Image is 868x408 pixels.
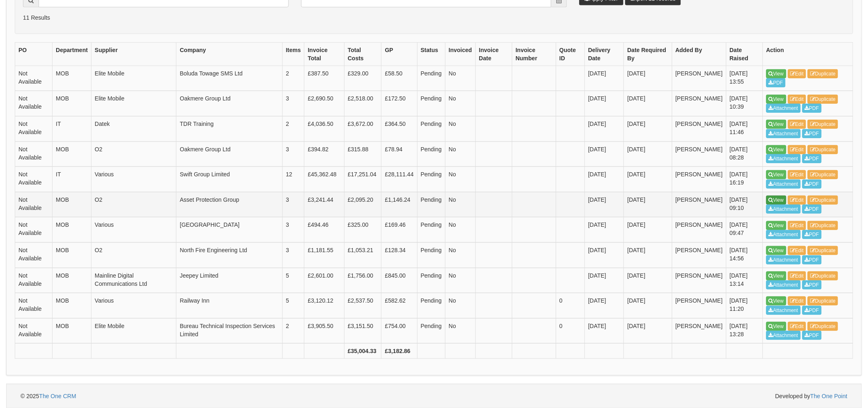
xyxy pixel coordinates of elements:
td: £2,518.00 [344,91,381,116]
th: Action [763,42,853,66]
td: £2,095.20 [344,192,381,217]
td: [DATE] [585,192,624,217]
td: Jeepey Limited [176,268,283,293]
td: £17,251.04 [344,167,381,192]
td: Mainline Digital Communications Ltd [91,268,176,293]
td: [DATE] [624,242,672,268]
a: View [766,145,786,154]
td: No [445,167,475,192]
th: Items [282,42,304,66]
td: [DATE] [585,167,624,192]
td: MOB [53,268,91,293]
td: [DATE] 13:28 [726,318,763,344]
td: [DATE] [624,66,672,91]
td: [GEOGRAPHIC_DATA] [176,217,283,243]
td: [PERSON_NAME] [672,217,726,243]
td: Various [91,293,176,319]
td: Datek [91,116,176,141]
a: View [766,221,786,230]
a: The One CRM [39,393,76,399]
td: Pending [417,192,445,217]
a: Attachment [766,255,801,264]
th: £35,004.33 [344,344,381,359]
td: No [445,318,475,344]
a: View [766,69,786,78]
a: PDF [802,205,822,214]
td: [PERSON_NAME] [672,242,726,268]
td: Not Available [15,141,53,167]
td: [PERSON_NAME] [672,116,726,141]
td: IT [53,116,91,141]
th: Department [53,42,91,66]
td: £3,151.50 [344,318,381,344]
a: Attachment [766,306,801,315]
td: [PERSON_NAME] [672,268,726,293]
td: Pending [417,268,445,293]
td: [PERSON_NAME] [672,293,726,319]
td: £4,036.50 [304,116,344,141]
a: Edit [788,170,806,179]
a: Duplicate [808,296,838,305]
td: £582.62 [381,293,417,319]
a: Edit [788,196,806,205]
a: Edit [788,145,806,154]
a: PDF [802,230,822,239]
td: £3,120.12 [304,293,344,319]
a: Attachment [766,331,801,340]
th: Total Costs [344,42,381,66]
td: [DATE] [624,293,672,319]
th: Supplier [91,42,176,66]
td: £754.00 [381,318,417,344]
td: Pending [417,66,445,91]
td: £1,146.24 [381,192,417,217]
td: £315.88 [344,141,381,167]
td: [PERSON_NAME] [672,192,726,217]
td: 3 [282,242,304,268]
td: [DATE] [585,66,624,91]
a: View [766,95,786,104]
td: MOB [53,91,91,116]
td: 3 [282,141,304,167]
th: PO [15,42,53,66]
th: Invoiced [445,42,475,66]
a: Attachment [766,280,801,289]
td: 3 [282,91,304,116]
td: [PERSON_NAME] [672,167,726,192]
td: Oakmere Group Ltd [176,141,283,167]
th: Date Raised [726,42,763,66]
td: £2,601.00 [304,268,344,293]
td: 5 [282,268,304,293]
a: Edit [788,95,806,104]
a: PDF [802,331,822,340]
td: £387.50 [304,66,344,91]
td: MOB [53,141,91,167]
td: £58.50 [381,66,417,91]
td: TDR Training [176,116,283,141]
td: Pending [417,293,445,319]
td: No [445,268,475,293]
a: View [766,120,786,129]
td: Pending [417,167,445,192]
td: £28,111.44 [381,167,417,192]
td: £1,053.21 [344,242,381,268]
td: No [445,141,475,167]
td: £1,181.55 [304,242,344,268]
td: £1,756.00 [344,268,381,293]
td: [DATE] 13:14 [726,268,763,293]
td: £325.00 [344,217,381,243]
td: [DATE] [624,141,672,167]
a: Edit [788,69,806,78]
td: [DATE] [585,91,624,116]
td: Not Available [15,318,53,344]
td: No [445,116,475,141]
td: MOB [53,318,91,344]
a: Attachment [766,104,801,113]
a: View [766,296,786,305]
td: Swift Group Limited [176,167,283,192]
th: Delivery Date [585,42,624,66]
td: Boluda Towage SMS Ltd [176,66,283,91]
td: [DATE] [585,217,624,243]
a: Edit [788,221,806,230]
td: Pending [417,141,445,167]
td: Not Available [15,116,53,141]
